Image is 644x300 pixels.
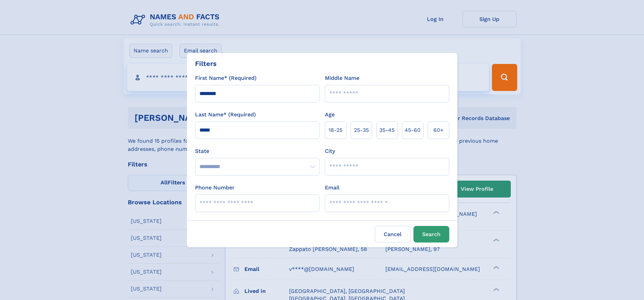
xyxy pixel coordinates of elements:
span: 45‑60 [405,126,421,134]
span: 25‑35 [354,126,369,134]
span: 35‑45 [379,126,395,134]
label: Cancel [375,226,411,243]
label: First Name* (Required) [195,74,257,82]
label: City [325,147,335,155]
span: 18‑25 [329,126,342,134]
label: State [195,147,319,155]
label: Email [325,184,339,192]
label: Phone Number [195,184,235,192]
div: Filters [195,59,217,69]
span: 60+ [433,126,444,134]
label: Last Name* (Required) [195,111,256,119]
label: Age [325,111,335,119]
label: Middle Name [325,74,359,82]
button: Search [413,226,449,243]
